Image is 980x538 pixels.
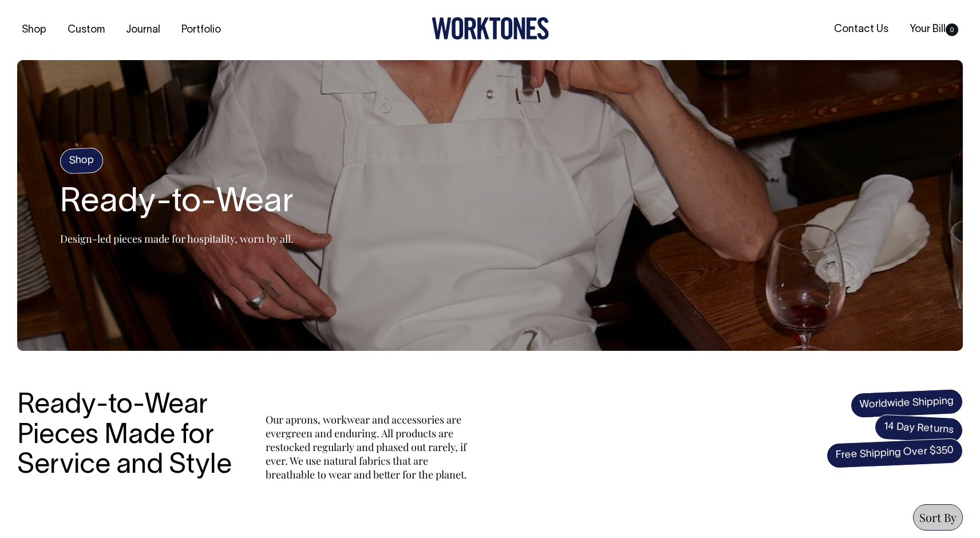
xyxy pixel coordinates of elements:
span: Sort By [919,509,957,525]
span: Free Shipping Over $350 [826,438,963,469]
p: Design-led pieces made for hospitality, worn by all. [60,232,294,246]
a: Contact Us [829,20,893,39]
h2: Ready-to-Wear [60,185,294,221]
span: Worldwide Shipping [850,389,963,418]
span: 0 [946,23,958,36]
a: Custom [63,21,109,39]
a: Portfolio [177,21,226,39]
h3: Ready-to-Wear Pieces Made for Service and Style [17,391,240,481]
span: 14 Day Returns [874,414,963,444]
a: Shop [17,21,51,39]
p: Our aprons, workwear and accessories are evergreen and enduring. All products are restocked regul... [266,413,472,481]
a: Your Bill0 [905,20,963,39]
a: Journal [121,21,165,39]
h4: Shop [60,147,104,174]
